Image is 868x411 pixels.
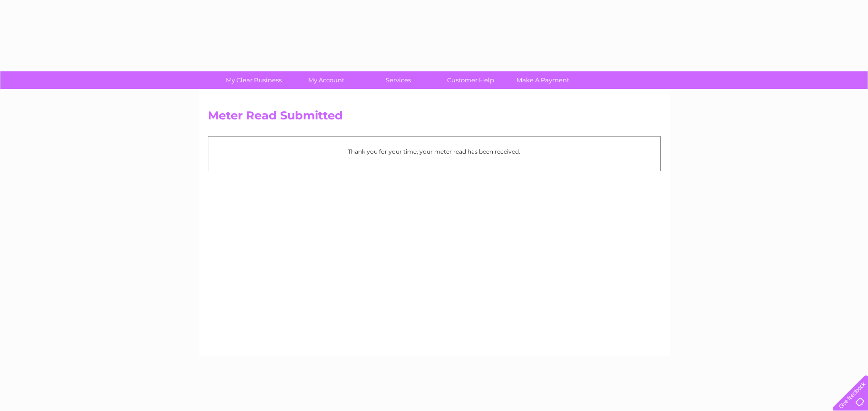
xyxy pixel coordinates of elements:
[431,71,510,89] a: Customer Help
[504,71,582,89] a: Make A Payment
[287,71,365,89] a: My Account
[359,71,438,89] a: Services
[215,71,293,89] a: My Clear Business
[213,147,655,156] p: Thank you for your time, your meter read has been received.
[208,109,661,127] h2: Meter Read Submitted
